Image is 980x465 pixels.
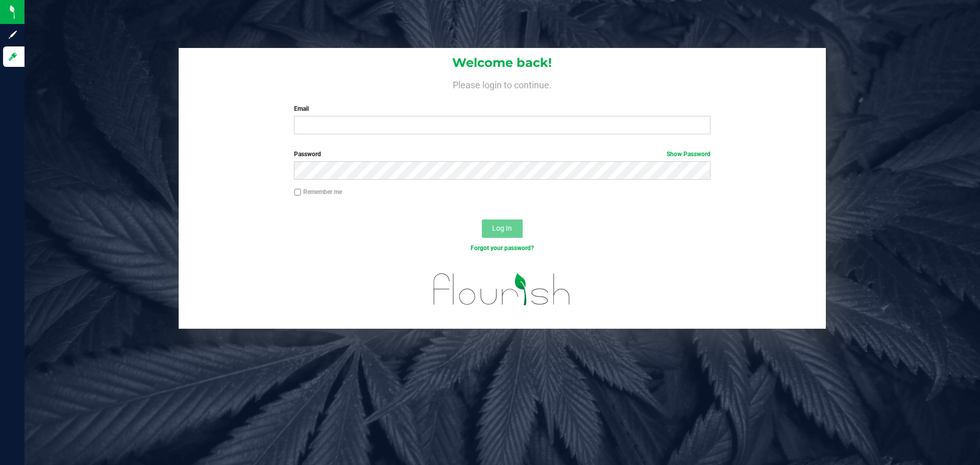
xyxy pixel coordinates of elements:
[492,224,512,232] span: Log In
[294,151,321,158] span: Password
[8,52,18,62] inline-svg: Log in
[667,151,710,158] a: Show Password
[294,104,710,113] label: Email
[294,187,342,197] label: Remember me
[421,263,583,315] img: flourish_logo.svg
[294,189,301,196] input: Remember me
[8,30,18,40] inline-svg: Sign up
[179,78,826,90] h4: Please login to continue.
[471,244,534,252] a: Forgot your password?
[179,56,826,69] h1: Welcome back!
[482,219,523,238] button: Log In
